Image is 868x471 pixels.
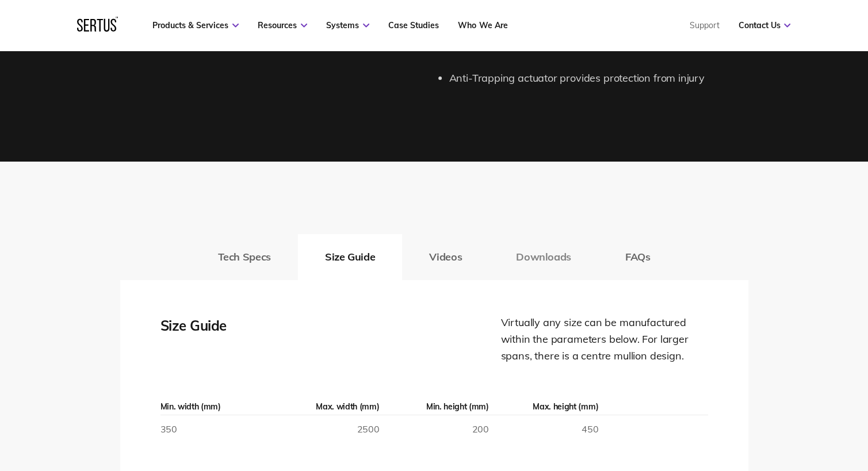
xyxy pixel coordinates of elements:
[489,415,598,443] td: 450
[489,399,598,415] th: Max. height (mm)
[270,399,379,415] th: Max. width (mm)
[501,315,708,364] div: Virtually any size can be manufactured within the parameters below. For larger spans, there is a ...
[458,20,507,30] a: Who We Are
[326,20,369,30] a: Systems
[191,234,298,280] button: Tech Specs
[160,399,270,415] th: Min. width (mm)
[379,415,488,443] td: 200
[738,20,790,30] a: Contact Us
[160,415,270,443] td: 350
[402,234,489,280] button: Videos
[379,399,488,415] th: Min. height (mm)
[270,415,379,443] td: 2500
[689,20,719,30] a: Support
[160,315,276,364] div: Size Guide
[258,20,307,30] a: Resources
[388,20,439,30] a: Case Studies
[489,234,598,280] button: Downloads
[598,234,678,280] button: FAQs
[152,20,239,30] a: Products & Services
[661,338,868,471] iframe: Chat Widget
[449,70,748,87] li: Anti-Trapping actuator provides protection from injury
